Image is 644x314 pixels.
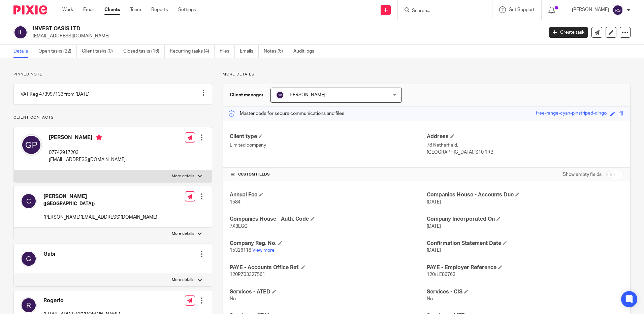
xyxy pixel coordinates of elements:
[33,25,438,32] h2: INVEST OASIS LTD
[43,297,120,304] h4: Rogerio
[427,248,441,253] span: [DATE]
[13,25,28,39] img: svg%3E
[427,149,623,156] p: [GEOGRAPHIC_DATA], S10 1RB
[82,45,118,58] a: Client tasks (0)
[151,6,168,13] a: Reports
[130,6,141,13] a: Team
[536,110,607,118] div: free-range-cyan-pinstriped-dingo
[62,6,73,13] a: Work
[252,248,275,253] a: View more
[123,45,165,58] a: Closed tasks (16)
[223,72,631,77] p: More details
[13,72,212,77] p: Pinned note
[288,93,325,97] span: [PERSON_NAME]
[427,264,623,271] h4: PAYE - Employer Reference
[427,200,441,205] span: [DATE]
[230,296,236,301] span: No
[43,200,157,207] h5: ([GEOGRAPHIC_DATA])
[13,5,47,14] img: Pixie
[43,251,55,258] h4: Gabi
[427,240,623,247] h4: Confirmation Statement Date
[427,133,623,140] h4: Address
[230,142,426,149] p: Limited company
[293,45,319,58] a: Audit logs
[230,216,426,223] h4: Companies House - Auth. Code
[427,216,623,223] h4: Company Incorporated On
[230,200,240,205] span: 1584
[33,33,539,39] p: [EMAIL_ADDRESS][DOMAIN_NAME]
[264,45,288,58] a: Notes (5)
[49,134,126,143] h4: [PERSON_NAME]
[220,45,235,58] a: Files
[411,8,472,14] input: Search
[427,142,623,149] p: 78 Netherfield,
[427,191,623,198] h4: Companies House - Accounts Due
[21,297,37,313] img: svg%3E
[549,27,588,38] a: Create task
[43,214,157,221] p: [PERSON_NAME][EMAIL_ADDRESS][DOMAIN_NAME]
[38,45,77,58] a: Open tasks (22)
[230,272,265,277] span: 120PZ03327561
[172,277,194,283] p: More details
[427,288,623,295] h4: Services - CIS
[572,6,609,13] p: [PERSON_NAME]
[13,45,33,58] a: Details
[230,133,426,140] h4: Client type
[230,264,426,271] h4: PAYE - Accounts Office Ref.
[230,240,426,247] h4: Company Reg. No.
[230,92,264,98] h3: Client manager
[13,115,212,120] p: Client contacts
[83,6,94,13] a: Email
[230,248,251,253] span: 15326118
[230,224,248,229] span: 7X3EGG
[427,296,433,301] span: No
[49,149,126,156] p: 07742917203
[427,272,455,277] span: 120/LE86763
[276,91,284,99] img: svg%3E
[240,45,259,58] a: Emails
[230,191,426,198] h4: Annual Fee
[427,224,441,229] span: [DATE]
[21,251,37,267] img: svg%3E
[509,7,535,12] span: Get Support
[21,193,37,209] img: svg%3E
[49,156,126,163] p: [EMAIL_ADDRESS][DOMAIN_NAME]
[178,6,196,13] a: Settings
[21,134,42,156] img: svg%3E
[104,6,120,13] a: Clients
[172,231,194,237] p: More details
[170,45,215,58] a: Recurring tasks (4)
[563,171,602,178] label: Show empty fields
[230,288,426,295] h4: Services - ATED
[43,193,157,200] h4: [PERSON_NAME]
[230,172,426,177] h4: CUSTOM FIELDS
[228,110,344,117] p: Master code for secure communications and files
[172,174,194,179] p: More details
[96,134,102,141] i: Primary
[612,5,623,15] img: svg%3E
